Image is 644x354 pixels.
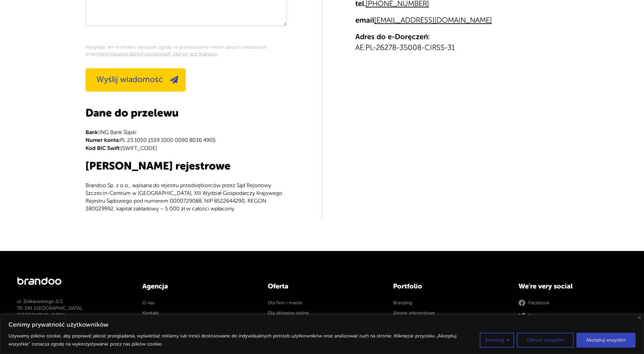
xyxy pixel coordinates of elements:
[8,321,636,329] p: Cenimy prywatność użytkowników
[528,313,543,320] span: Twitter
[393,300,412,306] a: Branding
[86,129,287,152] p: ING Bank Śląski PL 23 1050 1559 1000 0090 8036 4905 [SWIFT_CODE]
[268,281,376,291] h4: Oferta
[86,137,120,143] strong: Numer konta:
[86,108,287,119] h3: Dane do przelewu
[142,310,159,317] a: Kontakt
[86,161,287,172] h3: [PERSON_NAME] rejestrowe
[86,182,287,213] p: Brandoo Sp. z o.o., wpisana do rejestru przedsiębiorców przez Sąd Rejonowy Szczecin-Centrum w [GE...
[519,312,543,320] a: Twitter
[96,75,163,84] span: Wyślij wiadomość
[519,281,627,291] h4: We're very social
[17,276,62,287] p: brandoo
[86,129,99,135] strong: Bank:
[638,316,641,319] img: Close
[393,310,435,317] a: Strony internetowe
[519,300,549,307] a: Facebook
[517,333,574,348] button: Odrzuć wszystkie
[355,16,374,24] strong: email
[142,300,154,306] a: O nas
[86,68,186,92] button: Wyślij wiadomość
[638,316,641,319] button: Blisko
[355,32,430,41] strong: Adres do e-Doręczeń:
[268,300,302,306] a: Dla firm i marek
[374,16,492,24] a: [EMAIL_ADDRESS][DOMAIN_NAME]
[393,281,502,291] h4: Portfolio
[86,145,121,151] strong: Kod BIC Swift:
[17,276,62,293] a: brandoo
[142,281,251,291] h4: Agencja
[17,298,125,319] p: ul. Żółkiewskiego 2/2 70-345 [GEOGRAPHIC_DATA], [GEOGRAPHIC_DATA]
[480,333,514,348] button: Dostosuj
[576,333,636,348] button: Akceptuj wszystko
[355,31,559,53] p: AE:PL-26278-35008-CIRSS-31
[97,51,218,56] a: Administratora danych osobowych, którym jest Brandoo.
[8,332,475,348] p: Używamy plików cookie, aby poprawić jakość przeglądania, wyświetlać reklamy lub treści dostosowan...
[528,300,549,306] span: Facebook
[86,44,287,58] p: Wysyłając ten formularz wyrażam zgodę na przetwarzanie moich danych osobowych przez
[268,310,309,317] a: Dla sklepów online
